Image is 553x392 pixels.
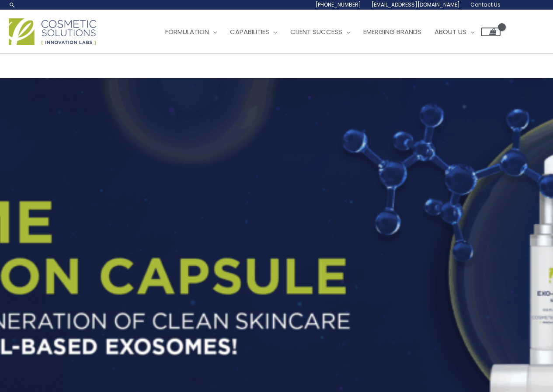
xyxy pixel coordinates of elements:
[159,19,223,45] a: Formulation
[290,27,342,36] span: Client Success
[9,1,16,8] a: Search icon link
[223,19,284,45] a: Capabilities
[363,27,421,36] span: Emerging Brands
[316,1,361,8] span: [PHONE_NUMBER]
[230,27,269,36] span: Capabilities
[165,27,209,36] span: Formulation
[481,28,501,36] a: View Shopping Cart, empty
[357,19,428,45] a: Emerging Brands
[284,19,357,45] a: Client Success
[372,1,460,8] span: [EMAIL_ADDRESS][DOMAIN_NAME]
[428,19,481,45] a: About Us
[9,18,96,45] img: Cosmetic Solutions Logo
[152,19,501,45] nav: Site Navigation
[435,27,466,36] span: About Us
[470,1,501,8] span: Contact Us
